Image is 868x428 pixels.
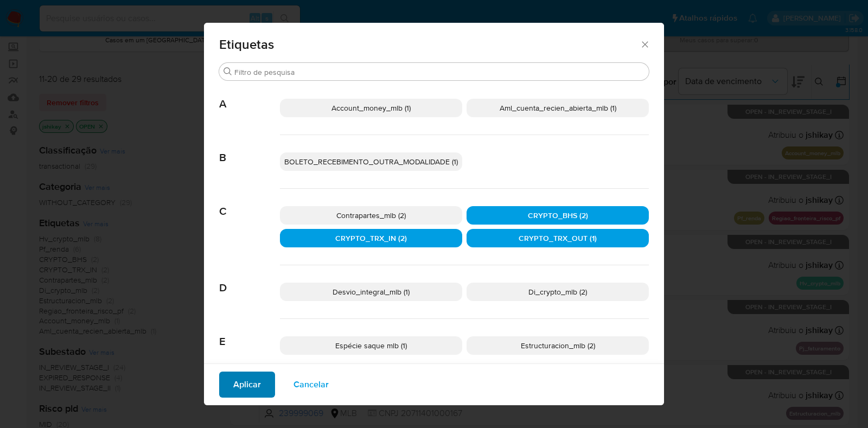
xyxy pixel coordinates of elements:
span: BOLETO_RECEBIMENTO_OUTRA_MODALIDADE (1) [284,156,458,167]
button: Cancelar [279,372,343,398]
span: Aml_cuenta_recien_abierta_mlb (1) [500,103,616,113]
span: Estructuracion_mlb (2) [521,340,595,351]
span: Espécie saque mlb (1) [335,340,407,351]
div: BOLETO_RECEBIMENTO_OUTRA_MODALIDADE (1) [280,152,462,171]
span: CRYPTO_BHS (2) [528,210,588,221]
div: CRYPTO_TRX_IN (2) [280,229,462,247]
span: C [219,189,280,218]
span: Etiquetas [219,38,640,51]
span: D [219,265,280,295]
span: Cancelar [293,373,329,397]
span: Contrapartes_mlb (2) [336,210,406,221]
div: Contrapartes_mlb (2) [280,206,462,225]
span: E [219,319,280,348]
span: CRYPTO_TRX_IN (2) [335,233,407,244]
span: A [219,81,280,111]
div: Desvio_integral_mlb (1) [280,283,462,301]
div: CRYPTO_TRX_OUT (1) [467,229,649,247]
span: CRYPTO_TRX_OUT (1) [519,233,597,244]
div: Estructuracion_mlb (2) [467,336,649,355]
button: Fechar [640,39,649,49]
button: Aplicar [219,372,275,398]
input: Filtro de pesquisa [234,67,644,77]
span: B [219,135,280,164]
div: Aml_cuenta_recien_abierta_mlb (1) [467,99,649,117]
div: Account_money_mlb (1) [280,99,462,117]
button: Procurar [224,67,232,76]
span: Aplicar [233,373,261,397]
div: Espécie saque mlb (1) [280,336,462,355]
div: CRYPTO_BHS (2) [467,206,649,225]
span: Di_crypto_mlb (2) [528,286,587,297]
div: Di_crypto_mlb (2) [467,283,649,301]
span: Desvio_integral_mlb (1) [333,286,410,297]
span: Account_money_mlb (1) [331,103,411,113]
